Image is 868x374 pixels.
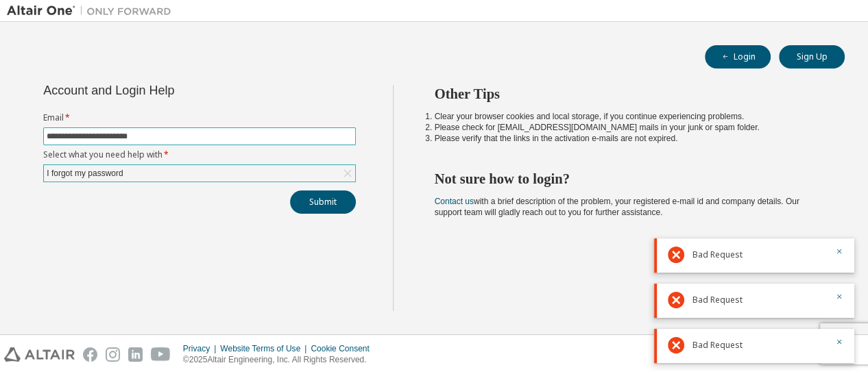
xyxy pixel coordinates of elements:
img: instagram.svg [106,347,120,362]
div: I forgot my password [44,165,355,182]
div: Website Terms of Use [220,343,311,354]
div: I forgot my password [45,166,125,181]
img: altair_logo.svg [4,347,75,362]
p: © 2025 Altair Engineering, Inc. All Rights Reserved. [183,354,378,366]
span: with a brief description of the problem, your registered e-mail id and company details. Our suppo... [435,197,799,217]
span: Bad Request [692,295,743,306]
span: Bad Request [692,249,743,260]
img: youtube.svg [151,347,171,362]
li: Please verify that the links in the activation e-mails are not expired. [435,133,821,144]
button: Sign Up [779,45,845,68]
button: Login [705,45,771,68]
img: facebook.svg [83,347,97,362]
label: Select what you need help with [43,149,356,160]
h2: Not sure how to login? [435,170,821,188]
h2: Other Tips [435,85,821,103]
label: Email [43,112,356,123]
li: Please check for [EMAIL_ADDRESS][DOMAIN_NAME] mails in your junk or spam folder. [435,122,821,133]
li: Clear your browser cookies and local storage, if you continue experiencing problems. [435,111,821,122]
img: Altair One [7,4,178,18]
button: Submit [290,190,356,214]
span: Bad Request [692,340,743,351]
img: linkedin.svg [128,347,143,362]
a: Contact us [435,197,474,206]
div: Account and Login Help [43,85,293,96]
div: Cookie Consent [311,343,377,354]
div: Privacy [183,343,220,354]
